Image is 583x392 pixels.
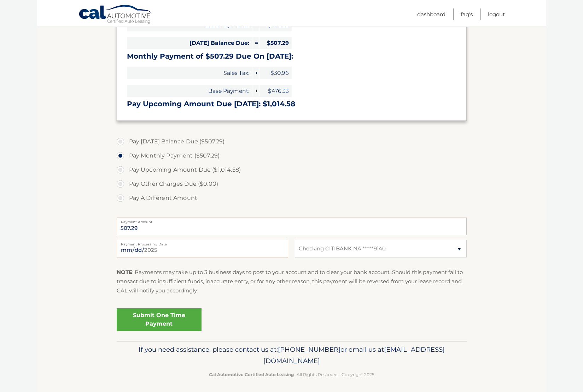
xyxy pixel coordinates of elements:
p: - All Rights Reserved - Copyright 2025 [121,371,462,378]
a: FAQ's [461,8,473,20]
span: [DATE] Balance Due: [127,37,252,49]
input: Payment Amount [117,218,467,235]
label: Payment Processing Date [117,240,288,245]
label: Pay Monthly Payment ($507.29) [117,149,467,163]
strong: NOTE [117,269,132,275]
span: $476.33 [260,85,292,97]
span: $507.29 [260,37,292,49]
a: Submit One Time Payment [117,308,202,331]
h3: Pay Upcoming Amount Due [DATE]: $1,014.58 [127,100,456,108]
label: Payment Amount [117,218,467,223]
span: + [252,85,260,97]
p: : Payments may take up to 3 business days to post to your account and to clear your bank account.... [117,268,467,296]
span: [EMAIL_ADDRESS][DOMAIN_NAME] [263,345,445,365]
p: If you need assistance, please contact us at: or email us at [121,344,462,367]
a: Logout [488,8,505,20]
span: Sales Tax: [127,67,252,79]
span: [PHONE_NUMBER] [278,345,340,354]
span: + [252,67,260,79]
h3: Monthly Payment of $507.29 Due On [DATE]: [127,52,456,61]
strong: Cal Automotive Certified Auto Leasing [209,372,294,377]
label: Pay Upcoming Amount Due ($1,014.58) [117,163,467,177]
span: = [252,37,260,49]
a: Cal Automotive [78,5,153,25]
span: $30.96 [260,67,292,79]
a: Dashboard [417,8,445,20]
label: Pay [DATE] Balance Due ($507.29) [117,135,467,149]
label: Pay A Different Amount [117,191,467,205]
input: Payment Date [117,240,288,257]
span: Base Payment: [127,85,252,97]
label: Pay Other Charges Due ($0.00) [117,177,467,191]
